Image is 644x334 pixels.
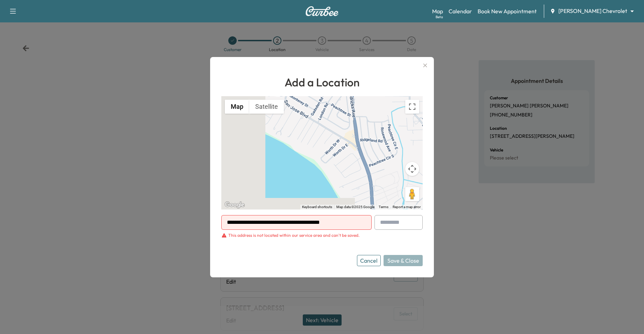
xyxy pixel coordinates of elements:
a: Calendar [449,7,472,15]
a: MapBeta [432,7,443,15]
button: Cancel [357,255,381,266]
a: Terms (opens in new tab) [379,205,388,209]
span: Map data ©2025 Google [336,205,374,209]
h1: Add a Location [221,74,423,91]
button: Toggle fullscreen view [405,100,419,114]
div: Beta [436,14,443,20]
a: Open this area in Google Maps (opens a new window) [223,200,246,209]
div: This address is not located within our service area and can't be saved. [228,233,359,238]
img: Curbee Logo [305,6,339,16]
img: Google [223,200,246,209]
button: Keyboard shortcuts [302,205,332,209]
span: [PERSON_NAME] Chevrolet [558,7,627,15]
button: Map camera controls [405,162,419,176]
button: Drag Pegman onto the map to open Street View [405,187,419,201]
button: Show street map [225,100,249,114]
a: Report a map error [393,205,421,209]
a: Book New Appointment [478,7,537,15]
button: Show satellite imagery [249,100,284,114]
